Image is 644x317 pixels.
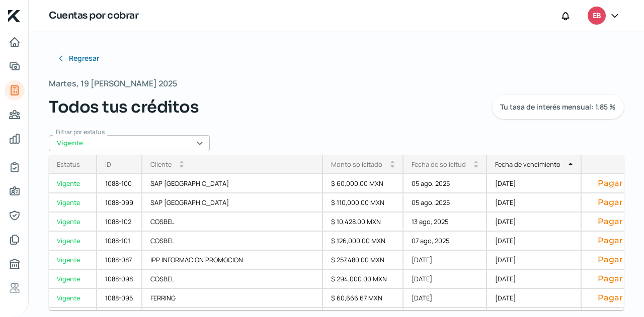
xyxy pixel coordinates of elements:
div: [DATE] [404,251,487,270]
div: 05 ago, 2025 [404,174,487,193]
div: [DATE] [487,289,582,308]
button: Pagar [590,293,631,303]
div: SAP [GEOGRAPHIC_DATA] [142,174,323,193]
div: $ 10,428.00 MXN [323,213,404,232]
div: 13 ago, 2025 [404,213,487,232]
div: Cliente [150,160,172,169]
a: Vigente [49,251,97,270]
div: FERRING [142,289,323,308]
div: [DATE] [487,270,582,289]
i: arrow_drop_down [390,164,394,168]
button: Pagar [590,236,631,246]
a: Vigente [49,289,97,308]
i: arrow_drop_down [180,164,184,168]
button: Pagar [590,197,631,207]
div: [DATE] [487,232,582,251]
div: 1088-102 [97,213,142,232]
div: Fecha de solicitud [412,160,466,169]
span: Martes, 19 [PERSON_NAME] 2025 [49,76,177,91]
a: Vigente [49,213,97,232]
h1: Cuentas por cobrar [49,9,138,23]
div: 1088-099 [97,193,142,213]
a: Mis finanzas [5,129,25,149]
a: Representantes [5,205,25,226]
a: Pago a proveedores [5,104,25,125]
div: $ 110,000.00 MXN [323,193,404,213]
span: Regresar [69,55,99,62]
span: Todos tus créditos [49,95,199,119]
a: Vigente [49,193,97,213]
div: 1088-098 [97,270,142,289]
a: Vigente [49,232,97,251]
a: Inicio [5,32,25,52]
div: 07 ago, 2025 [404,232,487,251]
button: Regresar [49,48,107,68]
div: [DATE] [487,193,582,213]
a: Tus créditos [5,80,25,100]
div: 05 ago, 2025 [404,193,487,213]
a: Vigente [49,270,97,289]
i: arrow_drop_down [474,164,478,168]
div: COSBEL [142,232,323,251]
a: Adelantar facturas [5,56,25,76]
a: Mi contrato [5,157,25,177]
div: 1088-101 [97,232,142,251]
div: Monto solicitado [331,160,382,169]
div: $ 60,000.00 MXN [323,174,404,193]
button: Pagar [590,178,631,188]
div: IPP INFORMACION PROMOCION... [142,251,323,270]
div: [DATE] [404,270,487,289]
div: [DATE] [487,213,582,232]
div: [DATE] [487,174,582,193]
a: Información general [5,181,25,201]
button: Pagar [590,217,631,227]
a: Vigente [49,174,97,193]
div: ID [105,160,111,169]
div: COSBEL [142,270,323,289]
div: Estatus [57,160,80,169]
div: $ 126,000.00 MXN [323,232,404,251]
div: $ 294,000.00 MXN [323,270,404,289]
button: Pagar [590,274,631,284]
span: Filtrar por estatus [56,128,105,136]
i: arrow_drop_up [569,162,573,166]
div: 1088-100 [97,174,142,193]
div: 1088-087 [97,251,142,270]
span: Tu tasa de interés mensual: 1.85 % [500,103,616,111]
div: $ 60,666.67 MXN [323,289,404,308]
a: Buró de crédito [5,254,25,274]
div: SAP [GEOGRAPHIC_DATA] [142,193,323,213]
div: [DATE] [404,289,487,308]
a: Referencias [5,278,25,298]
a: Documentos [5,230,25,250]
div: $ 257,480.00 MXN [323,251,404,270]
span: EB [593,10,601,22]
div: Fecha de vencimiento [495,160,560,169]
div: [DATE] [487,251,582,270]
div: COSBEL [142,213,323,232]
div: 1088-095 [97,289,142,308]
button: Pagar [590,255,631,265]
